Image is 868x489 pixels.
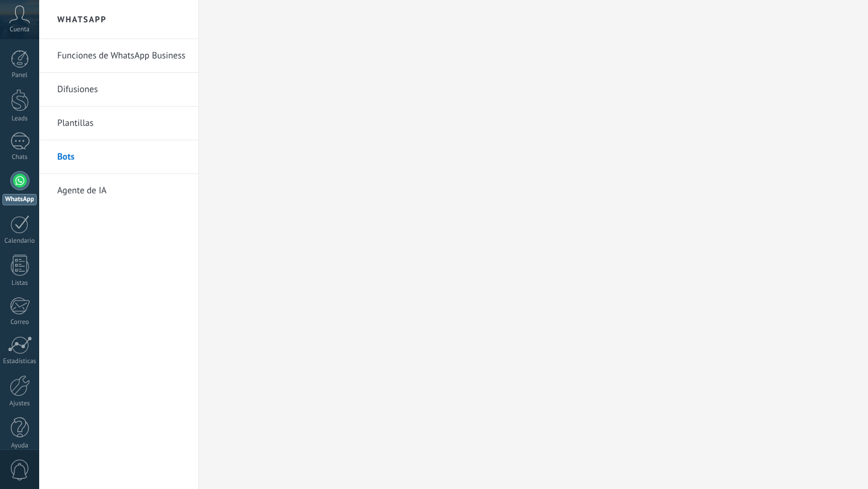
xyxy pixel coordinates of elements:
span: Cuenta [10,26,30,34]
a: Difusiones [57,73,186,107]
div: Leads [2,115,37,123]
div: Ajustes [2,400,37,408]
div: Correo [2,319,37,326]
div: Estadísticas [2,358,37,366]
div: WhatsApp [2,194,37,205]
div: Ayuda [2,442,37,450]
div: Calendario [2,237,37,245]
a: Bots [57,140,186,174]
li: Plantillas [39,107,198,140]
div: Listas [2,279,37,287]
li: Funciones de WhatsApp Business [39,39,198,73]
a: Funciones de WhatsApp Business [57,39,186,73]
li: Agente de IA [39,174,198,207]
li: Bots [39,140,198,174]
div: Panel [2,72,37,79]
li: Difusiones [39,73,198,107]
div: Chats [2,154,37,161]
a: Agente de IA [57,174,186,208]
a: Plantillas [57,107,186,140]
